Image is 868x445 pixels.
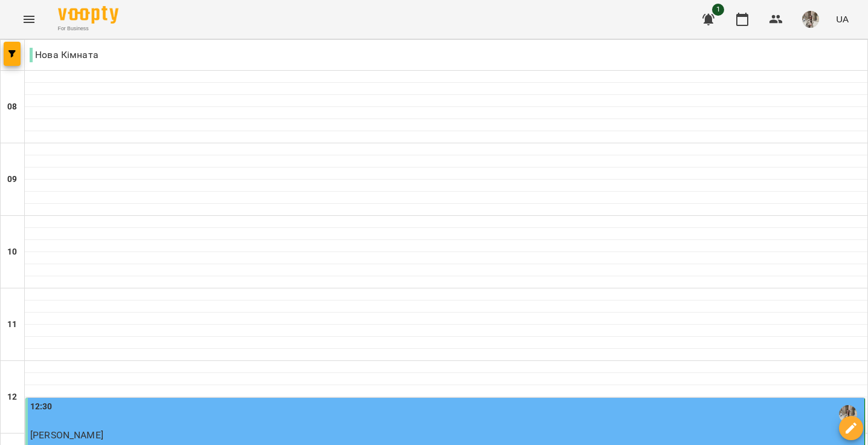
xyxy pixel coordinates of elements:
h6: 09 [7,173,17,186]
span: 1 [712,4,724,16]
img: Voopty Logo [58,6,118,24]
p: Нова Кімната [30,48,99,62]
h6: 12 [7,391,17,404]
span: [PERSON_NAME] [30,429,103,441]
img: Євгенія [839,405,857,423]
img: 23b19a708ca7626d3d57947eddedb384.jpeg [802,11,819,28]
span: For Business [58,25,118,33]
h6: 08 [7,100,17,114]
h6: 10 [7,245,17,259]
label: 12:30 [30,400,53,414]
span: UA [836,13,849,25]
button: Menu [15,5,44,34]
h6: 11 [7,318,17,331]
button: UA [831,8,853,30]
